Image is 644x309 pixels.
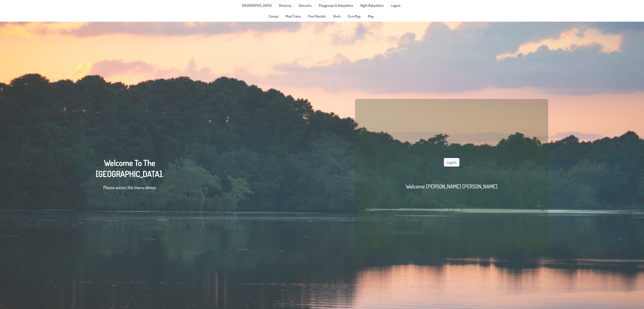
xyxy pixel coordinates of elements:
a: [GEOGRAPHIC_DATA] [239,2,274,9]
a: Camps [266,13,281,20]
span: Eruv Map [348,14,361,18]
a: Shuls [330,13,343,20]
a: Playgroups & Babysitters [316,2,356,9]
span: Map [368,14,374,18]
span: Directory [279,4,291,7]
span: Shuls [333,14,341,18]
a: Directory [276,2,294,9]
a: Pool Rentals [305,13,328,20]
a: Map [365,13,376,20]
span: Pool Rentals [308,14,326,18]
a: Meal Trains [283,13,304,20]
span: Night Babysitters [360,4,384,7]
span: Gemachs [299,4,312,7]
div: Welcome To The [GEOGRAPHIC_DATA]. [96,157,163,195]
p: Please access the menu above [96,184,163,191]
span: Playgroups & Babysitters [319,4,353,7]
h2: Welcome [PERSON_NAME] [PERSON_NAME] [406,183,497,190]
li: Logout [388,2,403,9]
li: Pine Lake Park [239,2,274,9]
span: [GEOGRAPHIC_DATA] [242,4,272,7]
a: Eruv Map [345,13,363,20]
span: Camps [269,14,278,18]
a: Gemachs [296,2,314,9]
span: Meal Trains [286,14,301,18]
span: Logout [391,4,401,7]
a: Night Babysitters [358,2,386,9]
button: Logout [444,158,459,167]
